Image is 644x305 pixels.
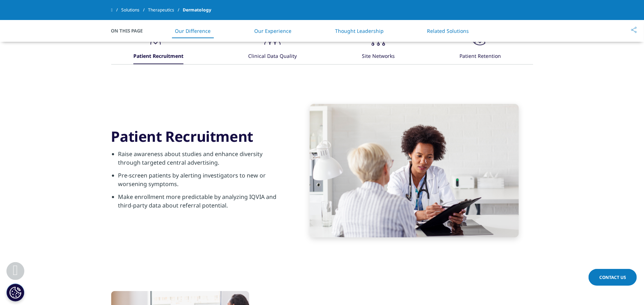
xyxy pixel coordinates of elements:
button: Cookie Settings [6,284,24,301]
div: Patient Recruitment [133,49,183,64]
button: Site Networks [361,26,395,64]
span: Contact Us [599,274,626,280]
li: Raise awareness about studies and enhance diversity through targeted central advertising. [118,150,285,171]
div: Patient Retention [459,49,501,64]
button: Patient Retention [458,26,501,64]
a: Our Experience [254,27,291,34]
li: Pre-screen patients by alerting investigators to new or worsening symptoms. [118,171,285,192]
div: Site Networks [362,49,395,64]
a: Contact Us [589,269,637,286]
div: Clinical Data Quality [248,49,297,64]
span: Dermatology [183,4,211,16]
a: Our Difference [175,27,211,34]
a: Thought Leadership [335,27,384,34]
a: Solutions [121,4,148,16]
a: Therapeutics [148,4,183,16]
button: Clinical Data Quality [247,26,297,64]
button: Patient Recruitment [132,26,183,64]
li: Make enrollment more predictable by analyzing IQVIA and third-party data about referral potential. [118,192,285,214]
h3: Patient Recruitment [111,127,285,145]
a: Related Solutions [427,27,469,34]
span: On This Page [111,27,151,34]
